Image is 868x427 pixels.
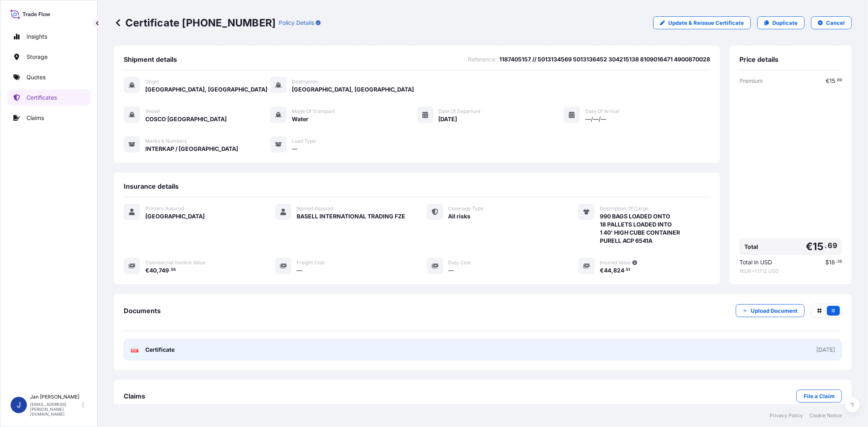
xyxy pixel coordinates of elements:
[448,266,454,274] span: —
[600,259,631,266] span: Insured Value
[835,79,837,82] span: .
[806,242,813,252] span: €
[292,85,414,94] span: [GEOGRAPHIC_DATA], [GEOGRAPHIC_DATA]
[837,79,842,82] span: 69
[26,114,44,122] p: Claims
[625,268,626,271] span: .
[132,349,138,352] text: PDF
[796,390,842,403] a: File a Claim
[26,33,47,41] p: Insights
[613,268,624,273] span: 824
[292,115,308,123] span: Water
[145,268,149,273] span: €
[668,19,744,27] p: Update & Reissue Certificate
[828,243,837,248] span: 69
[825,259,829,265] span: $
[825,243,827,248] span: .
[757,16,805,29] a: Duplicate
[829,259,835,265] span: 18
[145,138,187,144] span: Marks & Numbers
[30,394,81,400] p: Jan [PERSON_NAME]
[439,108,481,115] span: Date of Departure
[829,78,835,84] span: 15
[626,268,630,271] span: 51
[297,259,325,266] span: Freight Cost
[157,268,159,273] span: ,
[835,260,837,263] span: .
[739,55,778,63] span: Price details
[770,412,803,419] a: Privacy Policy
[297,266,302,274] span: —
[145,212,205,220] span: [GEOGRAPHIC_DATA]
[739,77,763,85] span: Premium
[739,258,772,266] span: Total in USD
[145,108,160,115] span: Vessel
[811,16,852,29] button: Cancel
[826,78,829,84] span: €
[736,304,805,317] button: Upload Document
[448,205,484,212] span: Coverage Type
[585,108,619,115] span: Date of Arrival
[297,205,333,212] span: Named Assured
[114,16,275,29] p: Certificate [PHONE_NUMBER]
[171,268,176,271] span: 55
[804,392,835,400] p: File a Claim
[145,78,159,85] span: Origin
[826,19,845,27] p: Cancel
[26,73,46,81] p: Quotes
[292,78,318,85] span: Destination
[7,110,91,126] a: Claims
[7,69,91,85] a: Quotes
[468,55,497,63] span: Reference :
[439,115,457,123] span: [DATE]
[448,212,471,220] span: All risks
[7,49,91,65] a: Storage
[145,346,175,354] span: Certificate
[751,307,798,315] p: Upload Document
[124,182,179,190] span: Insurance details
[448,259,471,266] span: Duty Cost
[297,212,405,220] span: BASELL INTERNATIONAL TRADING FZE
[7,89,91,106] a: Certificates
[813,242,824,252] span: 15
[772,19,798,27] p: Duplicate
[145,85,267,94] span: [GEOGRAPHIC_DATA], [GEOGRAPHIC_DATA]
[600,212,680,245] span: 990 BAGS LOADED ONTO 18 PALLETS LOADED INTO 1 40' HIGH CUBE CONTAINER PURELL ACP 6541A
[124,339,842,360] a: PDFCertificate[DATE]
[26,53,48,61] p: Storage
[26,94,57,102] p: Certificates
[600,205,648,212] span: Description Of Cargo
[124,403,254,411] span: No claims were submitted against this certificate .
[7,28,91,45] a: Insights
[124,55,177,63] span: Shipment details
[169,268,171,271] span: .
[17,401,21,409] span: J
[145,259,206,266] span: Commercial Invoice Value
[124,392,145,400] span: Claims
[159,268,169,273] span: 749
[292,108,335,115] span: Mode of Transport
[816,346,835,354] div: [DATE]
[124,307,161,315] span: Documents
[145,205,184,212] span: Primary Assured
[604,268,611,273] span: 44
[149,268,157,273] span: 40
[600,268,604,273] span: €
[744,243,758,251] span: Total
[585,115,606,123] span: —/—/—
[292,138,316,144] span: Load Type
[279,19,314,27] p: Policy Details
[30,402,81,416] p: [EMAIL_ADDRESS][PERSON_NAME][DOMAIN_NAME]
[499,55,710,63] span: 1187405157 // 5013134569 5013136452 304215138 8109016471 4900870028
[809,412,842,419] a: Cookie Notice
[739,268,842,274] span: 1 EUR = 1.1712 USD
[292,145,297,153] span: —
[145,145,238,153] span: INTERKAP / [GEOGRAPHIC_DATA]
[653,16,751,29] a: Update & Reissue Certificate
[837,260,842,263] span: 38
[145,115,227,123] span: COSCO [GEOGRAPHIC_DATA]
[611,268,613,273] span: ,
